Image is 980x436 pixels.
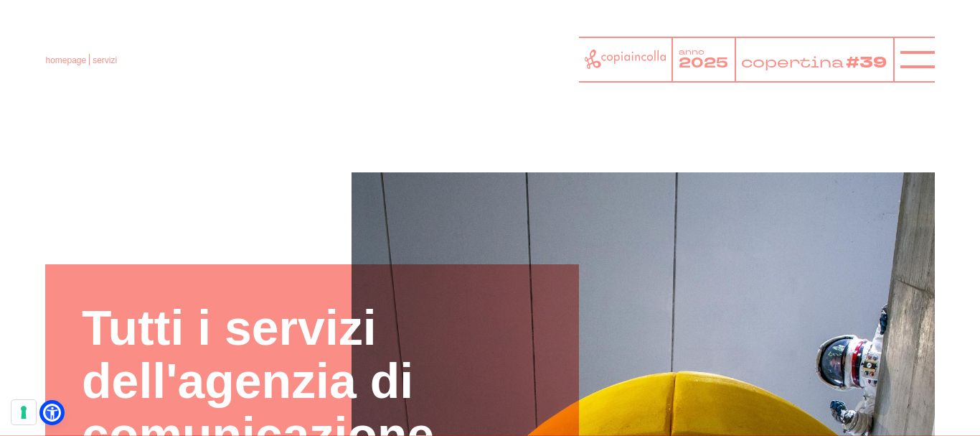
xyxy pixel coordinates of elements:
a: homepage [45,55,86,65]
span: servizi [93,55,117,65]
button: Le tue preferenze relative al consenso per le tecnologie di tracciamento [11,400,36,425]
a: Open Accessibility Menu [43,404,61,422]
tspan: 2025 [679,55,728,73]
tspan: anno [679,47,705,57]
tspan: copertina [741,52,844,72]
tspan: #39 [846,52,887,73]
